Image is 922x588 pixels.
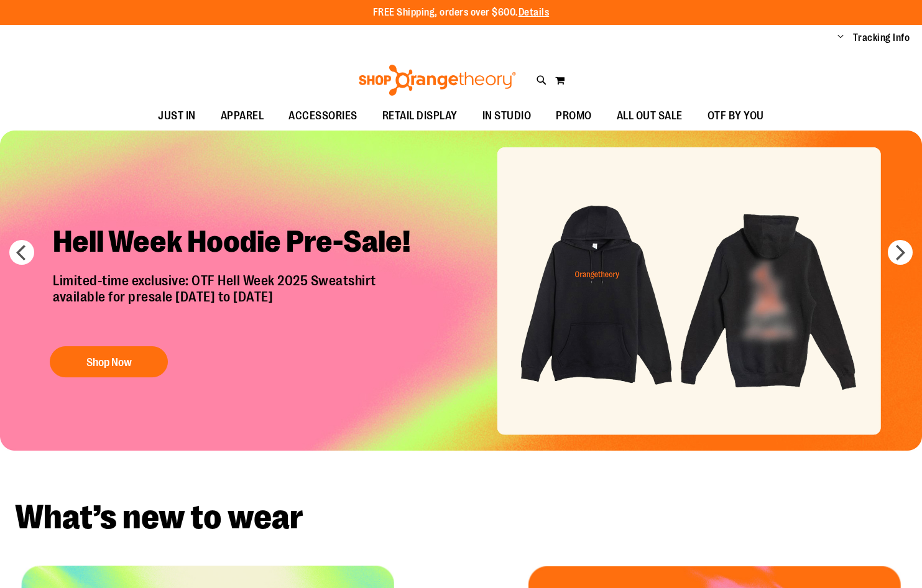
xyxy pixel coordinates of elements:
span: APPAREL [221,102,264,130]
p: FREE Shipping, orders over $600. [373,6,550,20]
button: prev [9,240,34,265]
a: Hell Week Hoodie Pre-Sale! Limited-time exclusive: OTF Hell Week 2025 Sweatshirtavailable for pre... [44,214,432,384]
img: Shop Orangetheory [357,65,518,96]
span: OTF BY YOU [708,102,764,130]
h2: What’s new to wear [15,500,907,535]
span: IN STUDIO [482,102,532,130]
h2: Hell Week Hoodie Pre-Sale! [44,214,432,273]
button: Account menu [837,32,844,44]
span: RETAIL DISPLAY [382,102,458,130]
button: Shop Now [50,346,168,377]
p: Limited-time exclusive: OTF Hell Week 2025 Sweatshirt available for presale [DATE] to [DATE] [44,273,432,334]
a: Tracking Info [853,31,910,45]
span: ALL OUT SALE [617,102,683,130]
span: JUST IN [158,102,196,130]
button: next [888,240,913,265]
span: PROMO [556,102,592,130]
a: Details [519,7,550,18]
span: ACCESSORIES [288,102,357,130]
